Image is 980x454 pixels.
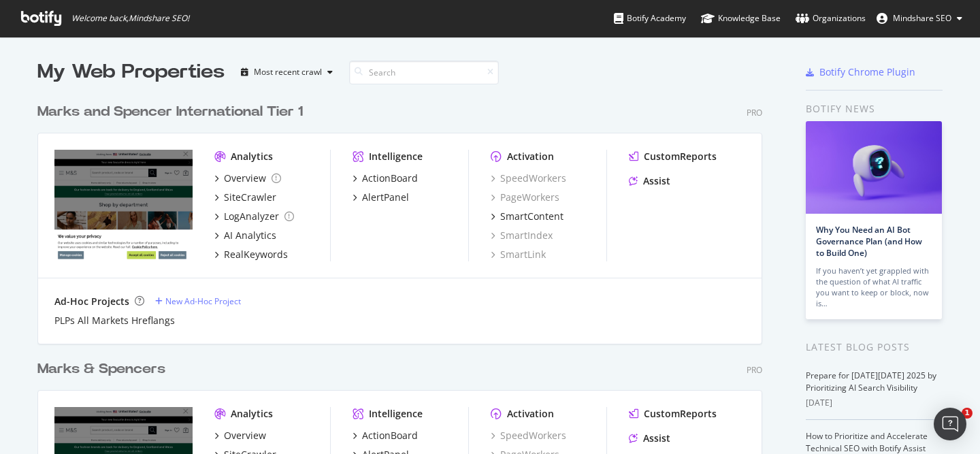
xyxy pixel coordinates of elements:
a: Marks & Spencers [37,359,171,379]
span: 1 [962,408,973,419]
div: Analytics [231,150,273,163]
div: Intelligence [369,407,423,421]
div: ActionBoard [362,172,418,185]
div: Knowledge Base [701,12,781,25]
div: Botify Academy [614,12,686,25]
a: Assist [629,432,670,445]
img: www.marksandspencer.com [54,150,193,260]
div: Marks and Spencer International Tier 1 [37,102,303,122]
a: CustomReports [629,150,717,163]
a: Marks and Spencer International Tier 1 [37,102,308,122]
div: Ad-Hoc Projects [54,295,129,308]
div: If you haven’t yet grappled with the question of what AI traffic you want to keep or block, now is… [816,265,932,309]
div: Assist [643,432,670,445]
div: Botify news [806,101,943,116]
div: AI Analytics [224,229,276,242]
div: My Web Properties [37,59,225,86]
div: Activation [507,407,554,421]
a: Botify Chrome Plugin [806,65,915,79]
a: Overview [214,429,266,442]
div: Organizations [796,12,866,25]
div: New Ad-Hoc Project [165,295,241,307]
div: Analytics [231,407,273,421]
a: Prepare for [DATE][DATE] 2025 by Prioritizing AI Search Visibility [806,370,936,393]
div: SiteCrawler [224,191,276,204]
a: SpeedWorkers [491,429,566,442]
button: Mindshare SEO [866,7,973,29]
a: SmartIndex [491,229,553,242]
div: Open Intercom Messenger [934,408,966,440]
div: AlertPanel [362,191,409,204]
div: Overview [224,429,266,442]
div: Intelligence [369,150,423,163]
a: SpeedWorkers [491,172,566,185]
div: Overview [224,172,266,185]
a: SiteCrawler [214,191,276,204]
a: RealKeywords [214,248,288,261]
input: Search [349,61,499,84]
a: Why You Need an AI Bot Governance Plan (and How to Build One) [816,224,922,259]
a: PLPs All Markets Hreflangs [54,314,175,327]
button: Most recent crawl [235,61,338,83]
a: Assist [629,174,670,188]
a: LogAnalyzer [214,210,294,223]
a: New Ad-Hoc Project [155,295,241,307]
span: Mindshare SEO [893,12,951,24]
div: Pro [747,364,762,376]
div: Most recent crawl [254,68,322,76]
div: [DATE] [806,397,943,409]
div: Activation [507,150,554,163]
div: Marks & Spencers [37,359,165,379]
a: ActionBoard [353,172,418,185]
div: RealKeywords [224,248,288,261]
div: ActionBoard [362,429,418,442]
div: Botify Chrome Plugin [819,65,915,79]
a: AlertPanel [353,191,409,204]
span: Welcome back, Mindshare SEO ! [71,13,189,24]
div: LogAnalyzer [224,210,279,223]
a: SmartLink [491,248,546,261]
a: SmartContent [491,210,563,223]
div: CustomReports [644,150,717,163]
a: AI Analytics [214,229,276,242]
div: SmartContent [500,210,563,223]
div: Assist [643,174,670,188]
div: Pro [747,107,762,118]
div: CustomReports [644,407,717,421]
a: PageWorkers [491,191,559,204]
div: Latest Blog Posts [806,340,943,355]
a: Overview [214,172,281,185]
a: How to Prioritize and Accelerate Technical SEO with Botify Assist [806,430,928,454]
a: CustomReports [629,407,717,421]
img: Why You Need an AI Bot Governance Plan (and How to Build One) [806,121,942,214]
a: ActionBoard [353,429,418,442]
